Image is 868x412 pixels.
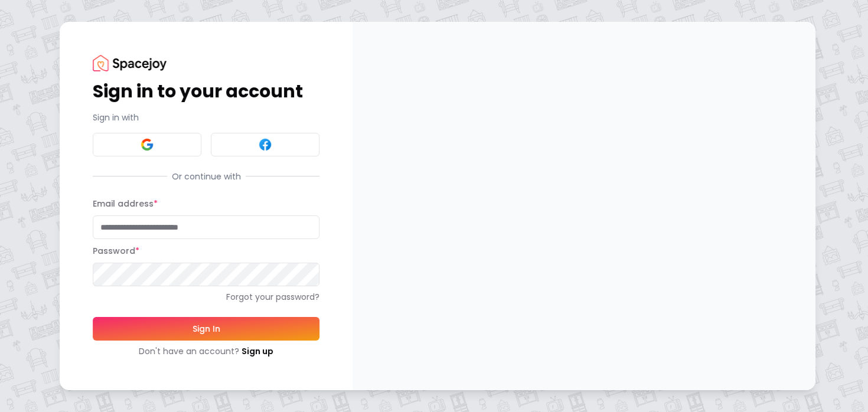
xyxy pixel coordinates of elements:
img: banner [353,22,815,390]
img: Spacejoy Logo [93,55,167,71]
span: Or continue with [167,171,246,182]
h1: Sign in to your account [93,81,319,102]
button: Sign In [93,317,319,341]
img: Facebook signin [258,138,272,152]
div: Don't have an account? [93,345,319,357]
a: Forgot your password? [93,291,319,303]
img: Google signin [140,138,154,152]
label: Email address [93,198,158,210]
label: Password [93,245,139,257]
a: Sign up [242,345,273,357]
p: Sign in with [93,112,319,123]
